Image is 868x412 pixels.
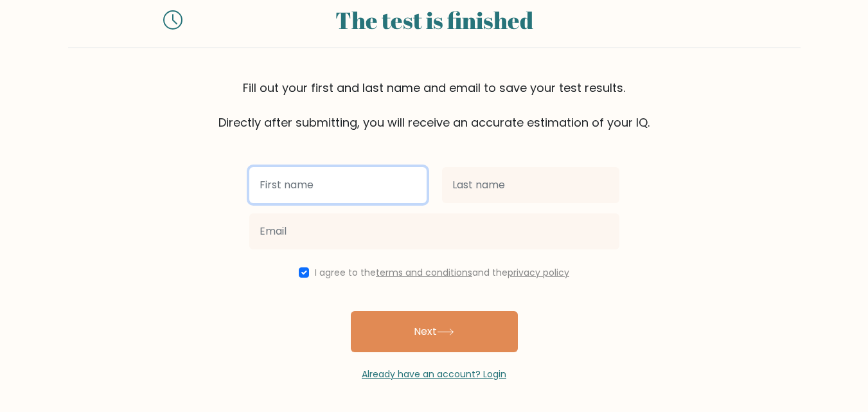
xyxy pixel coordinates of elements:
div: Fill out your first and last name and email to save your test results. Directly after submitting,... [68,79,801,131]
a: terms and conditions [376,266,472,279]
a: Already have an account? Login [362,368,506,381]
input: First name [249,167,427,203]
label: I agree to the and the [315,266,569,279]
button: Next [351,311,518,352]
input: Last name [442,167,619,203]
a: privacy policy [508,266,569,279]
div: The test is finished [198,3,671,37]
input: Email [249,213,619,249]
